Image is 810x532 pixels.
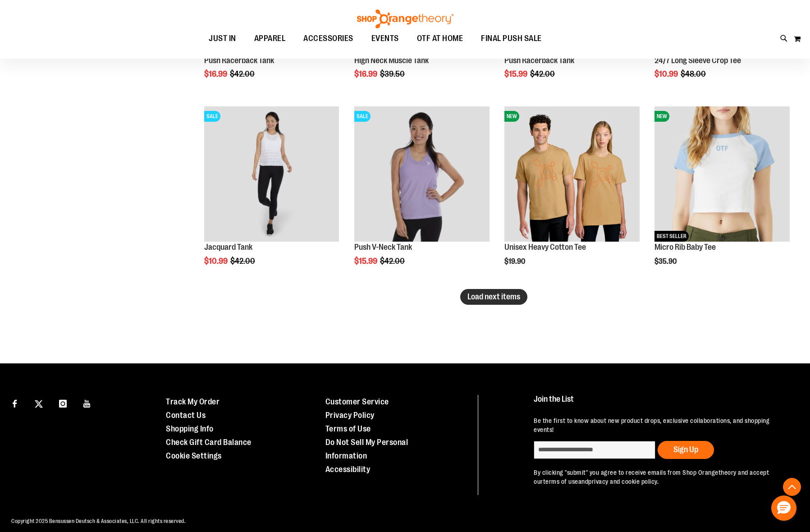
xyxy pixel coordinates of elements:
[55,395,71,411] a: Visit our Instagram page
[371,28,399,49] span: EVENTS
[481,28,542,49] span: FINAL PUSH SALE
[654,106,790,242] img: Micro Rib Baby Tee
[35,400,43,408] img: Twitter
[654,111,669,122] span: NEW
[354,243,412,252] a: Push V-Neck Tank
[354,69,379,78] span: $16.99
[204,243,252,252] a: Jacquard Tank
[380,257,406,266] span: $42.00
[354,106,490,243] a: Product image for Push V-Neck TankSALE
[204,106,339,243] a: Front view of Jacquard TankSALE
[325,411,375,420] a: Privacy Policy
[500,102,644,289] div: product
[771,495,796,521] button: Hello, have a question? Let’s chat.
[534,395,790,412] h4: Join the List
[294,28,362,49] a: ACCESSORIES
[230,69,256,78] span: $42.00
[588,478,659,485] a: privacy and cookie policy.
[354,257,379,266] span: $15.99
[504,243,586,252] a: Unisex Heavy Cotton Tee
[79,395,95,411] a: Visit our Youtube page
[325,438,408,460] a: Do Not Sell My Personal Information
[543,478,578,485] a: terms of use
[204,56,274,65] a: Push Racerback Tank
[354,106,490,242] img: Product image for Push V-Neck Tank
[31,395,47,411] a: Visit our X page
[380,69,406,78] span: $39.50
[166,451,222,460] a: Cookie Settings
[200,28,245,49] a: JUST IN
[204,69,229,78] span: $16.99
[417,28,463,49] span: OTF AT HOME
[504,257,526,266] span: $19.90
[530,69,556,78] span: $42.00
[783,478,801,496] button: Back To Top
[408,28,472,49] a: OTF AT HOME
[204,257,229,266] span: $10.99
[166,438,252,447] a: Check Gift Card Balance
[209,28,236,49] span: JUST IN
[504,56,574,65] a: Push Racerback Tank
[534,441,655,459] input: enter email
[354,111,371,122] span: SALE
[7,395,23,411] a: Visit our Facebook page
[654,56,741,65] a: 24/7 Long Sleeve Crop Tee
[467,292,520,301] span: Load next items
[166,397,220,406] a: Track My Order
[350,102,494,289] div: product
[534,416,790,434] p: Be the first to know about new product drops, exclusive collaborations, and shopping events!
[673,445,698,454] span: Sign Up
[11,518,186,524] span: Copyright 2025 Bensussen Deutsch & Associates, LLC. All rights reserved.
[362,28,408,49] a: EVENTS
[504,111,519,122] span: NEW
[166,424,214,433] a: Shopping Info
[204,106,339,242] img: Front view of Jacquard Tank
[504,69,529,78] span: $15.99
[504,106,640,242] img: Unisex Heavy Cotton Tee
[472,28,551,49] a: FINAL PUSH SALE
[200,102,344,289] div: product
[303,28,353,49] span: ACCESSORIES
[654,69,679,78] span: $10.99
[658,441,714,459] button: Sign Up
[245,28,295,49] a: APPAREL
[204,111,220,122] span: SALE
[325,465,371,474] a: Accessibility
[654,106,790,243] a: Micro Rib Baby TeeNEWBEST SELLER
[460,289,527,305] button: Load next items
[254,28,286,49] span: APPAREL
[325,424,371,433] a: Terms of Use
[654,231,689,242] span: BEST SELLER
[504,106,640,243] a: Unisex Heavy Cotton TeeNEW
[534,468,790,486] p: By clicking "submit" you agree to receive emails from Shop Orangetheory and accept our and
[166,411,206,420] a: Contact Us
[654,243,716,252] a: Micro Rib Baby Tee
[356,9,455,28] img: Shop Orangetheory
[325,397,389,406] a: Customer Service
[230,257,256,266] span: $42.00
[681,69,707,78] span: $48.00
[354,56,429,65] a: High Neck Muscle Tank
[650,102,794,289] div: product
[654,257,678,266] span: $35.90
